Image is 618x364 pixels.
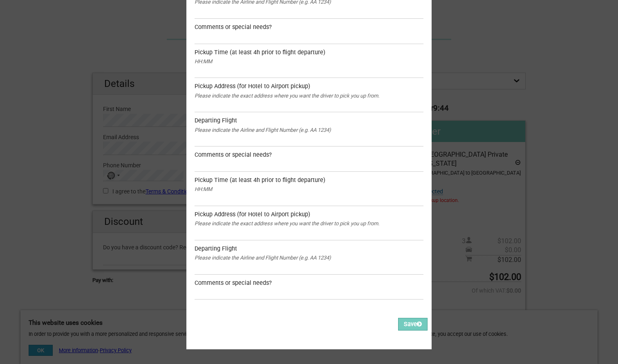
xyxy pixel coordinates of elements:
div: Comments or special needs? [195,151,423,160]
div: HH:MM [195,57,423,66]
div: Pickup Address (for Hotel to Airport pickup) [195,82,423,91]
div: Pickup Time (at least 4h prior to flight departure) [195,176,423,185]
div: Comments or special needs? [195,279,423,288]
div: Comments or special needs? [195,23,423,32]
button: Save [398,318,428,331]
div: Pickup Address (for Hotel to Airport pickup) [195,210,423,219]
div: Departing Flight [195,244,423,253]
div: Departing Flight [195,116,423,125]
div: Pickup Time (at least 4h prior to flight departure) [195,48,423,57]
button: Open LiveChat chat widget [94,13,104,22]
div: Please indicate the Airline and Flight Number (e.g. AA 1234) [195,126,423,135]
div: HH:MM [195,185,423,194]
div: Please indicate the exact address where you want the driver to pick you up from. [195,219,423,228]
p: We're away right now. Please check back later! [11,14,92,21]
div: Please indicate the Airline and Flight Number (e.g. AA 1234) [195,253,423,262]
div: Please indicate the exact address where you want the driver to pick you up from. [195,91,423,100]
